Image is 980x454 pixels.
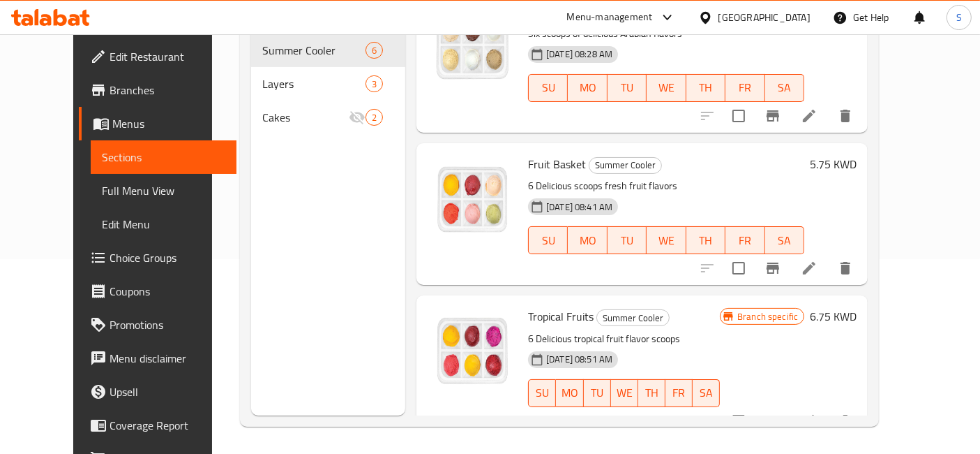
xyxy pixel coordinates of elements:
button: SU [528,74,568,102]
div: Summer Cooler6 [251,34,405,67]
span: Sections [102,149,226,166]
a: Sections [91,140,237,174]
svg: Inactive section [349,109,365,126]
span: TU [589,383,605,403]
button: SA [765,226,804,254]
img: Fruit Basket [428,154,517,244]
span: Select to update [724,254,753,283]
span: WE [652,230,680,251]
button: MO [568,226,607,254]
span: Upsell [110,383,226,400]
button: TH [686,74,725,102]
span: SU [534,383,550,403]
a: Branches [79,73,237,107]
span: Summer Cooler [589,157,661,173]
span: Choice Groups [110,249,226,266]
span: Branch specific [732,310,804,323]
p: 6 Delicious scoops fresh fruit flavors [528,177,804,195]
img: Tropical Fruits [428,307,517,396]
span: [DATE] 08:51 AM [541,353,618,366]
button: FR [725,74,764,102]
div: items [365,75,383,92]
span: Branches [110,82,226,98]
span: MO [573,78,601,98]
a: Edit Menu [91,207,237,241]
span: SA [771,230,799,251]
button: SA [765,74,804,102]
span: Select to update [724,407,753,436]
span: Edit Menu [102,216,226,233]
div: Cakes2 [251,101,405,134]
h6: 5.75 KWD [810,154,857,174]
a: Edit menu item [801,413,817,430]
nav: Menu sections [251,28,405,140]
span: Cakes [262,109,349,126]
button: FR [665,379,693,407]
a: Choice Groups [79,241,237,274]
span: FR [671,383,687,403]
button: MO [568,74,607,102]
button: SA [693,379,720,407]
div: items [365,42,383,59]
span: WE [652,78,680,98]
span: Edit Restaurant [110,48,226,65]
span: WE [617,383,633,403]
span: Menu disclaimer [110,350,226,367]
span: Menus [112,115,226,132]
div: Summer Cooler [596,309,670,326]
span: Layers [262,75,365,92]
button: WE [647,226,686,254]
div: items [365,109,383,126]
span: [DATE] 08:41 AM [541,200,618,214]
button: TU [584,379,611,407]
div: [GEOGRAPHIC_DATA] [718,10,811,25]
span: SU [534,78,562,98]
button: WE [611,379,638,407]
span: Summer Cooler [262,42,365,59]
span: SA [771,78,799,98]
button: SU [528,379,556,407]
a: Full Menu View [91,174,237,207]
a: Promotions [79,308,237,342]
span: Coupons [110,283,226,300]
span: TH [692,78,720,98]
a: Menus [79,107,237,140]
span: TH [644,383,660,403]
img: Arabian Flavor [428,1,517,91]
button: delete [829,99,862,133]
span: TU [613,230,641,251]
span: MO [561,383,578,403]
div: Menu-management [567,9,653,26]
span: FR [731,78,759,98]
a: Coverage Report [79,409,237,442]
a: Coupons [79,274,237,308]
span: SA [698,383,714,403]
a: Edit menu item [801,108,817,124]
span: MO [573,230,601,251]
button: MO [556,379,584,407]
button: delete [829,251,862,285]
button: delete [829,404,862,438]
button: Branch-specific-item [756,404,790,438]
button: SU [528,226,568,254]
span: Tropical Fruits [528,306,594,327]
span: 6 [366,44,382,57]
a: Edit Restaurant [79,40,237,73]
button: TH [638,379,665,407]
span: Full Menu View [102,182,226,199]
span: Summer Cooler [597,310,669,326]
button: TU [608,74,647,102]
button: WE [647,74,686,102]
h6: 6.75 KWD [810,307,857,326]
span: TH [692,230,720,251]
span: S [956,10,962,25]
p: 6 Delicious tropical fruit flavor scoops [528,330,720,348]
span: TU [613,78,641,98]
p: Six scoops of delicious Arabian flavors [528,25,804,43]
button: TH [686,226,725,254]
span: Coverage Report [110,417,226,434]
span: Promotions [110,316,226,333]
div: Layers3 [251,67,405,101]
